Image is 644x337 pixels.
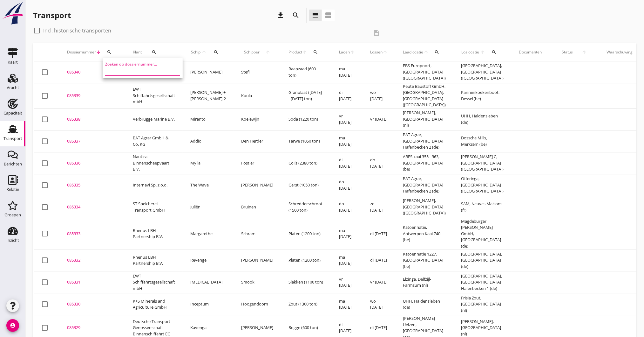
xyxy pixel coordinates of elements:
[190,49,201,55] span: Schip
[395,130,453,152] td: BAT Agrar, [GEOGRAPHIC_DATA] Hafenbecken 2 (de)
[435,50,440,55] i: search
[125,218,183,249] td: Rhenus LBH Partnership B.V.
[4,213,21,217] div: Groepen
[67,279,118,285] div: 085331
[234,61,281,83] td: Stefl
[67,93,118,99] div: 085339
[403,49,424,55] span: Laadlocatie
[6,187,19,192] div: Relatie
[214,50,219,55] i: search
[234,83,281,108] td: Koula
[152,50,157,55] i: search
[453,130,512,152] td: Dossche Mills, Merksem (be)
[67,69,118,75] div: 085340
[292,11,300,19] i: search
[67,325,118,331] div: 085329
[234,271,281,293] td: Smook
[3,111,22,115] div: Capaciteit
[234,293,281,315] td: Hoogendoorn
[234,152,281,174] td: Fostier
[281,108,331,130] td: Soda (1220 ton)
[1,2,24,25] img: logo-small.a267ee39.svg
[395,249,453,271] td: Katoennatie 1227, [GEOGRAPHIC_DATA] (be)
[331,83,363,108] td: di [DATE]
[234,249,281,271] td: [PERSON_NAME]
[519,49,542,55] div: Documenten
[453,174,512,196] td: Offeringa, [GEOGRAPHIC_DATA] ([GEOGRAPHIC_DATA])
[125,174,183,196] td: Internavi Sp. z o.o.
[331,174,363,196] td: do [DATE]
[492,50,497,55] i: search
[363,108,395,130] td: vr [DATE]
[331,249,363,271] td: ma [DATE]
[133,45,175,60] div: Klant
[331,271,363,293] td: vr [DATE]
[67,116,118,123] div: 085338
[96,50,101,55] i: arrow_downward
[183,218,234,249] td: Margarethe
[395,152,453,174] td: ABES kaai 355 - 363, [GEOGRAPHIC_DATA] (be)
[281,218,331,249] td: Platen (1200 ton)
[312,11,319,19] i: view_headline
[453,108,512,130] td: UHH, Haldensleben (de)
[241,49,262,55] span: Schipper
[67,138,118,144] div: 085337
[262,50,273,55] i: arrow_upward
[67,49,96,55] span: Dossiernummer
[331,293,363,315] td: ma [DATE]
[67,257,118,263] div: 085332
[183,249,234,271] td: Revenge
[339,49,350,55] span: Laden
[395,218,453,249] td: Katoennatie, Antwerpen Kaai 740 (be)
[607,49,633,55] div: Waarschuwing
[395,174,453,196] td: BAT Agrar, [GEOGRAPHIC_DATA] Hafenbecken 2 (de)
[281,196,331,218] td: Schredderschroot (1500 ton)
[281,174,331,196] td: Gerst (1050 ton)
[281,61,331,83] td: Raapzaad (600 ton)
[183,61,234,83] td: [PERSON_NAME]
[313,50,318,55] i: search
[363,152,395,174] td: do [DATE]
[183,130,234,152] td: Addio
[363,83,395,108] td: wo [DATE]
[201,50,207,55] i: arrow_upward
[331,130,363,152] td: ma [DATE]
[125,108,183,130] td: Verbrugge Marine B.V.
[363,218,395,249] td: di [DATE]
[331,196,363,218] td: do [DATE]
[363,271,395,293] td: vr [DATE]
[480,50,486,55] i: arrow_upward
[67,301,118,307] div: 085330
[395,271,453,293] td: Elzinga, Delfzijl-Farmsum (nl)
[234,196,281,218] td: Bruinen
[281,83,331,108] td: Granulaat ([DATE] - [DATE] ton)
[288,49,302,55] span: Product
[183,293,234,315] td: Inceptum
[453,249,512,271] td: [GEOGRAPHIC_DATA], [GEOGRAPHIC_DATA] (de)
[395,61,453,83] td: EBS Europoort, [GEOGRAPHIC_DATA] ([GEOGRAPHIC_DATA])
[331,218,363,249] td: ma [DATE]
[281,152,331,174] td: Coils (2380 ton)
[183,108,234,130] td: Miranto
[453,83,512,108] td: Pannenkoekenboot, Dessel (be)
[453,293,512,315] td: Frisia Zout, [GEOGRAPHIC_DATA] (nl)
[234,130,281,152] td: Den Herder
[33,10,71,20] div: Transport
[288,257,321,263] span: Platen (1200 ton)
[125,249,183,271] td: Rhenus LBH Partnership B.V.
[453,196,512,218] td: SAM, Neuves Maisons (fr)
[234,218,281,249] td: Schram
[325,11,332,19] i: view_agenda
[277,11,285,19] i: download
[395,83,453,108] td: Peute Baustoff GmbH, [GEOGRAPHIC_DATA], [GEOGRAPHIC_DATA] ([GEOGRAPHIC_DATA])
[453,271,512,293] td: [GEOGRAPHIC_DATA], [GEOGRAPHIC_DATA] Hafenbecken 1 (de)
[4,162,22,166] div: Berichten
[67,204,118,210] div: 085334
[281,130,331,152] td: Tarwe (1050 ton)
[6,238,19,242] div: Inzicht
[557,49,578,55] span: Status
[43,27,111,34] label: Incl. historische transporten
[281,293,331,315] td: Zout (1300 ton)
[6,319,19,332] i: account_circle
[7,86,19,90] div: Vracht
